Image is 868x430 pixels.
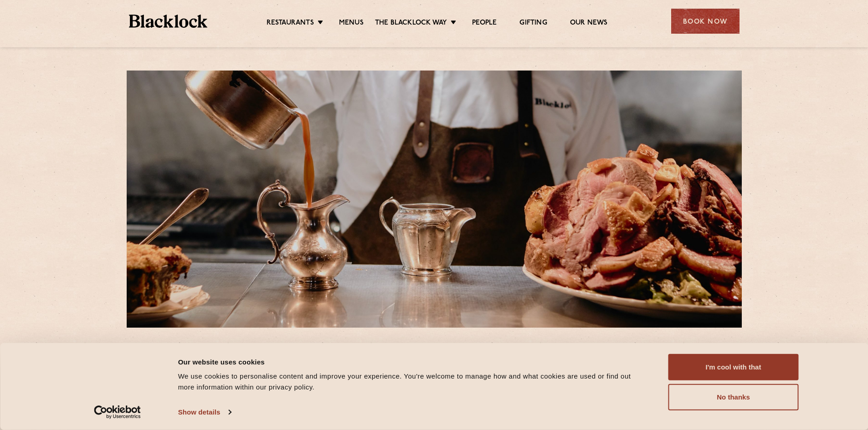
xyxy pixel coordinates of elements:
[178,405,231,419] a: Show details
[375,19,447,29] a: The Blacklock Way
[668,384,799,410] button: No thanks
[339,19,364,29] a: Menus
[519,19,547,29] a: Gifting
[178,356,648,367] div: Our website uses cookies
[129,15,208,28] img: BL_Textured_Logo-footer-cropped.svg
[671,9,740,34] div: Book Now
[267,19,314,29] a: Restaurants
[77,405,157,419] a: Usercentrics Cookiebot - opens in a new window
[178,371,648,393] div: We use cookies to personalise content and improve your experience. You're welcome to manage how a...
[570,19,608,29] a: Our News
[472,19,497,29] a: People
[668,354,799,380] button: I'm cool with that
